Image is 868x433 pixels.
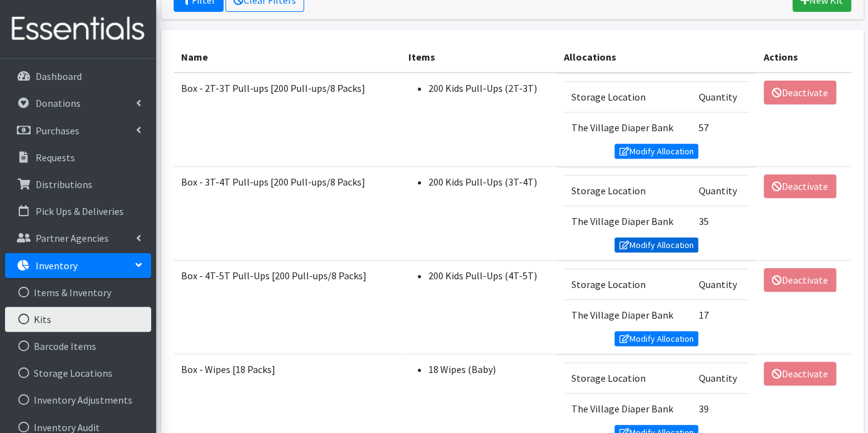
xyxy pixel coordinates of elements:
td: Box - 4T-5T Pull-Ups [200 Pull-ups/8 Packs] [174,261,402,354]
td: 57 [691,112,749,142]
td: The Village Diaper Bank [564,112,691,142]
li: 200 Kids Pull-Ups (2T-3T) [428,81,549,96]
p: Inventory [36,259,77,272]
td: 35 [691,206,749,236]
p: Purchases [36,124,79,137]
a: Requests [5,145,151,170]
a: Barcode Items [5,334,151,359]
a: Purchases [5,118,151,143]
td: The Village Diaper Bank [564,299,691,330]
td: Quantity [691,175,749,206]
p: Pick Ups & Deliveries [36,205,124,217]
a: Items & Inventory [5,280,151,305]
a: Modify Allocation [614,144,698,159]
a: Partner Agencies [5,226,151,251]
a: Inventory [5,253,151,278]
p: Donations [36,97,81,109]
td: Storage Location [564,81,691,112]
a: Donations [5,91,151,116]
td: The Village Diaper Bank [564,393,691,424]
p: Distributions [36,178,92,191]
p: Requests [36,151,75,164]
a: Pick Ups & Deliveries [5,199,151,224]
p: Partner Agencies [36,232,109,244]
a: Modify Allocation [614,237,698,252]
td: Box - 3T-4T Pull-ups [200 Pull-ups/8 Packs] [174,167,402,261]
td: Storage Location [564,175,691,206]
td: Quantity [691,362,749,393]
a: Dashboard [5,64,151,89]
td: 17 [691,299,749,330]
a: Inventory Adjustments [5,387,151,412]
td: 39 [691,393,749,424]
a: Distributions [5,172,151,197]
li: 200 Kids Pull-Ups (3T-4T) [428,174,549,189]
a: Kits [5,307,151,332]
th: Actions [756,42,851,72]
li: 200 Kids Pull-Ups (4T-5T) [428,268,549,283]
a: Storage Locations [5,361,151,386]
td: Storage Location [564,269,691,299]
th: Name [174,42,402,72]
td: Quantity [691,269,749,299]
td: The Village Diaper Bank [564,206,691,236]
li: 18 Wipes (Baby) [428,362,549,377]
th: Items [401,42,556,72]
img: HumanEssentials [5,8,151,50]
td: Box - 2T-3T Pull-ups [200 Pull-ups/8 Packs] [174,72,402,167]
td: Quantity [691,81,749,112]
td: Storage Location [564,362,691,393]
p: Dashboard [36,70,82,82]
th: Allocations [556,42,756,72]
a: Modify Allocation [614,331,698,346]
